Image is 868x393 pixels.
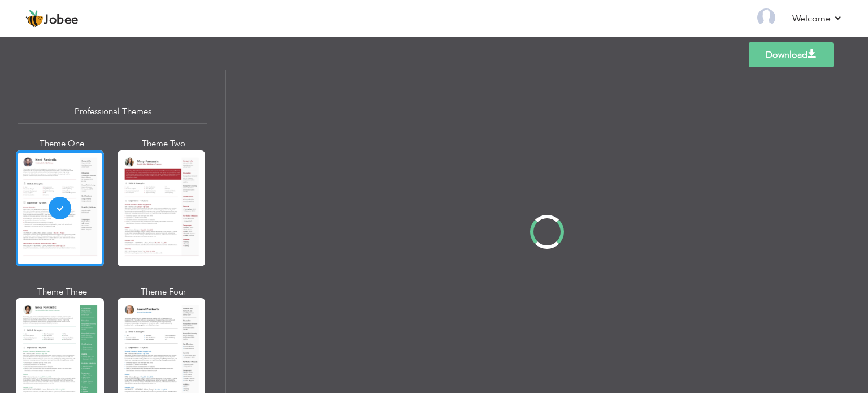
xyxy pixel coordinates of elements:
[25,10,44,28] img: jobee.io
[749,42,834,67] a: Download
[25,10,79,28] a: Jobee
[44,14,79,27] span: Jobee
[757,8,775,27] img: Profile Img
[792,12,843,25] a: Welcome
